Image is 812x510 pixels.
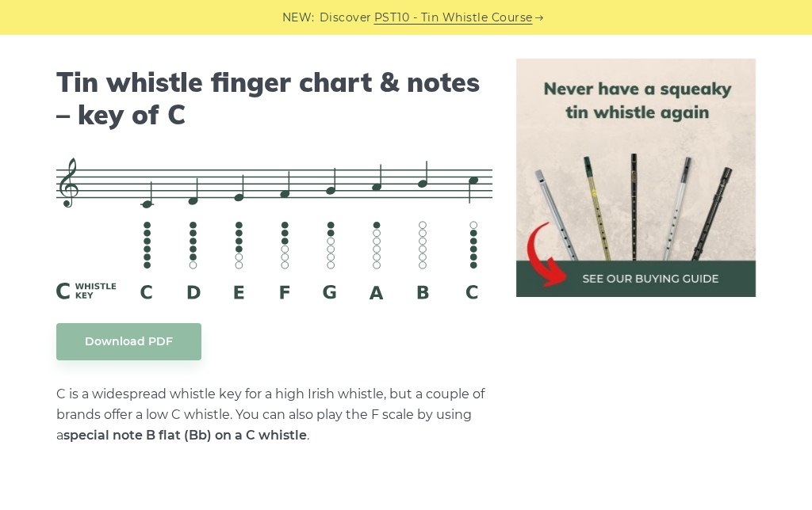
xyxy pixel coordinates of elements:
a: PST10 - Tin Whistle Course [374,9,533,27]
img: tin whistle buying guide [516,59,755,297]
span: Discover [320,9,372,27]
a: Download PDF [56,323,201,360]
img: C Whistle Fingering Chart And Notes [56,158,492,299]
p: C is a widespread whistle key for a high Irish whistle, but a couple of brands offer a low C whis... [56,384,492,446]
span: NEW: [282,9,315,27]
h2: Tin whistle finger chart & notes – key of C [56,67,492,131]
strong: special note B flat (Bb) on a C whistle [63,428,307,443]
